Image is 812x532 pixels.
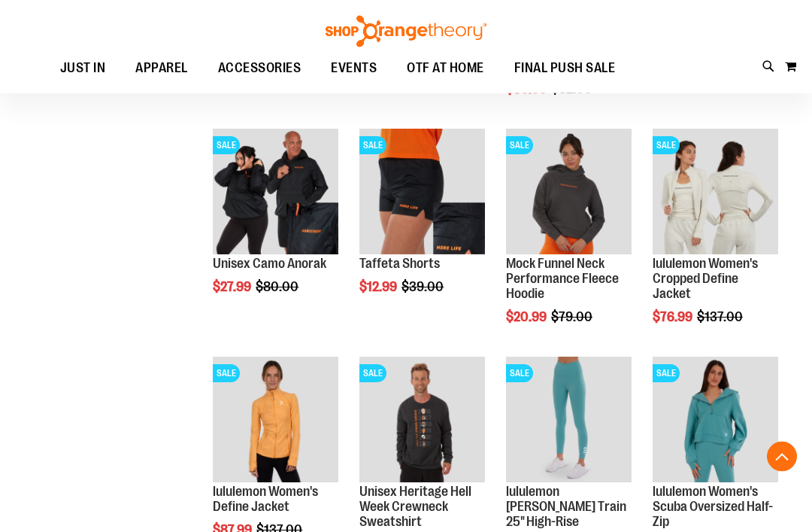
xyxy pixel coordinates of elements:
span: $79.00 [551,310,595,325]
span: $137.00 [697,310,745,325]
a: lululemon [PERSON_NAME] Train 25" High-Rise [506,485,626,530]
span: $39.00 [401,280,446,295]
img: Product image for lululemon Womens Scuba Oversized Half Zip [653,357,778,483]
span: $76.99 [653,310,695,325]
a: ACCESSORIES [203,51,317,86]
span: SALE [506,365,533,383]
a: APPAREL [120,51,203,85]
a: JUST IN [45,51,121,86]
div: product [352,122,492,333]
a: Taffeta Shorts [359,257,440,272]
span: SALE [359,137,386,155]
a: Product image for lululemon Womens Scuba Oversized Half ZipSALE [653,357,778,485]
span: JUST IN [60,51,106,85]
span: OTF AT HOME [407,51,484,85]
a: lululemon Women's Scuba Oversized Half-Zip [653,485,773,530]
img: Shop Orangetheory [323,16,489,47]
img: Product image for Mock Funnel Neck Performance Fleece Hoodie [506,129,632,255]
img: Product image for lululemon Womens Wunder Train High-Rise Tight 25in [506,357,632,483]
span: $80.00 [256,280,301,295]
img: Product image for lululemon Define Jacket Cropped [653,129,778,255]
a: OTF AT HOME [392,51,499,86]
a: EVENTS [316,51,392,86]
img: Product image for lululemon Define Jacket [213,357,338,483]
span: APPAREL [135,51,188,85]
a: Product image for lululemon Define Jacket CroppedSALE [653,129,778,257]
a: lululemon Women's Cropped Define Jacket [653,257,758,302]
span: $27.99 [213,280,253,295]
a: FINAL PUSH SALE [499,51,631,86]
a: Unisex Heritage Hell Week Crewneck Sweatshirt [359,485,471,530]
img: Product image for Unisex Camo Anorak [213,129,338,255]
a: Product image for Mock Funnel Neck Performance Fleece HoodieSALE [506,129,632,257]
a: Mock Funnel Neck Performance Fleece Hoodie [506,257,619,302]
a: Product image for Unisex Heritage Hell Week Crewneck SweatshirtSALE [359,357,485,485]
button: Back To Top [767,442,797,472]
span: FINAL PUSH SALE [514,51,616,85]
div: product [498,122,639,363]
div: product [205,122,346,333]
span: SALE [653,365,680,383]
span: $12.99 [359,280,399,295]
span: $20.99 [506,310,549,325]
span: SALE [213,137,240,155]
span: ACCESSORIES [218,51,301,85]
a: Product image for lululemon Womens Wunder Train High-Rise Tight 25inSALE [506,357,632,485]
span: SALE [506,137,533,155]
img: Product image for Unisex Heritage Hell Week Crewneck Sweatshirt [359,357,485,483]
a: Product image for Unisex Camo AnorakSALE [213,129,338,257]
a: Unisex Camo Anorak [213,257,326,272]
span: SALE [653,137,680,155]
span: SALE [213,365,240,383]
a: Product image for lululemon Define JacketSALE [213,357,338,485]
a: Product image for Camo Tafetta ShortsSALE [359,129,485,257]
span: EVENTS [331,51,377,85]
div: product [645,122,786,363]
img: Product image for Camo Tafetta Shorts [359,129,485,255]
a: lululemon Women's Define Jacket [213,485,318,515]
span: SALE [359,365,386,383]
